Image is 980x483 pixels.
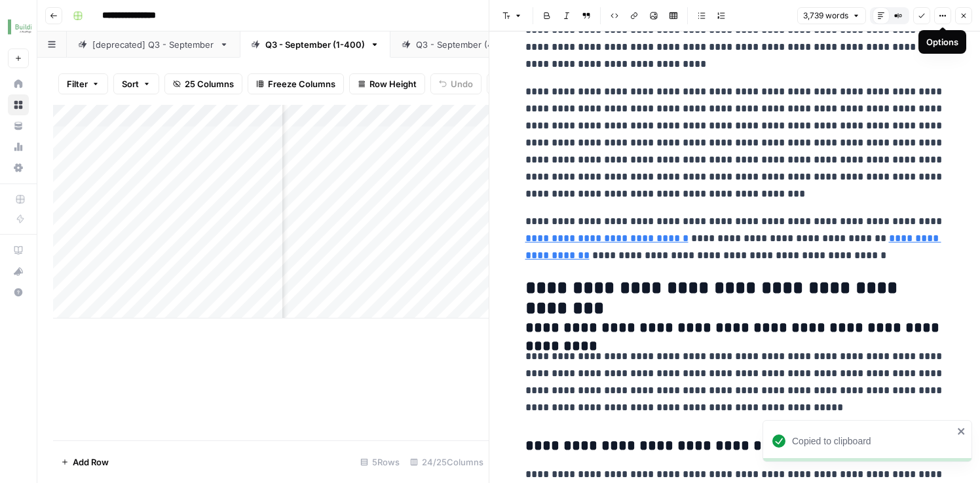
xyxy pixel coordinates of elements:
[390,31,539,58] a: Q3 - September (400+)
[8,94,29,115] a: Browse
[355,452,405,473] div: 5 Rows
[8,282,29,303] button: Help + Support
[349,73,425,94] button: Row Height
[451,77,473,90] span: Undo
[9,261,28,281] div: What's new?
[248,73,344,94] button: Freeze Columns
[8,115,29,136] a: Your Data
[240,31,390,58] a: Q3 - September (1-400)
[92,38,214,51] div: [deprecated] Q3 - September
[8,10,29,43] button: Workspace: Buildium
[797,7,866,24] button: 3,739 words
[957,426,966,436] button: close
[8,261,29,282] button: What's new?
[792,435,953,448] div: Copied to clipboard
[926,35,958,48] div: Options
[8,136,29,157] a: Usage
[803,10,848,22] span: 3,739 words
[73,455,109,469] span: Add Row
[8,240,29,261] a: AirOps Academy
[53,452,117,473] button: Add Row
[268,77,335,90] span: Freeze Columns
[416,38,514,51] div: Q3 - September (400+)
[58,73,108,94] button: Filter
[8,15,31,39] img: Buildium Logo
[405,452,489,473] div: 24/25 Columns
[430,73,481,94] button: Undo
[369,77,417,90] span: Row Height
[8,157,29,178] a: Settings
[185,77,234,90] span: 25 Columns
[265,38,365,51] div: Q3 - September (1-400)
[8,73,29,94] a: Home
[113,73,159,94] button: Sort
[67,31,240,58] a: [deprecated] Q3 - September
[122,77,139,90] span: Sort
[164,73,242,94] button: 25 Columns
[67,77,88,90] span: Filter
